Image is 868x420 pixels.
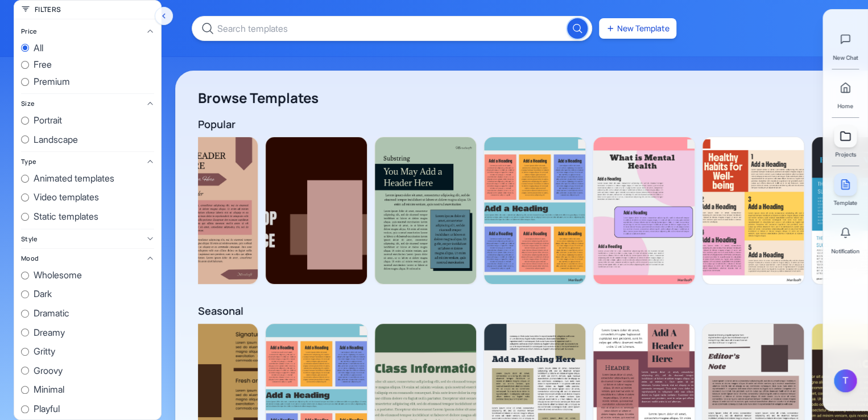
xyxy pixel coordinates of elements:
span: Playful [34,402,60,417]
span: Mood [21,253,39,263]
span: Notification [831,246,859,256]
input: Animated templates [21,175,29,183]
input: Gritty [21,348,29,356]
input: Wholesome [21,271,29,279]
button: Type [21,157,154,167]
span: Type [21,157,36,167]
input: free [21,61,29,69]
button: T [834,369,857,392]
img: Template #534277 [375,137,476,284]
input: Portrait [21,117,29,125]
input: Landscape [21,135,29,143]
input: Playful [21,405,29,413]
input: Dramatic [21,310,29,318]
img: Template #173176 [156,137,258,284]
img: Template #007843 [593,137,695,284]
button: Hide filters [155,7,173,25]
span: Video templates [34,190,99,205]
span: New Chat [833,53,858,62]
span: Gritty [34,344,55,359]
input: Dreamy [21,328,29,336]
span: Groovy [34,364,63,378]
input: Search templates [192,16,592,41]
input: Groovy [21,367,29,374]
span: Dark [34,287,52,302]
span: Portrait [34,113,62,128]
h2: Seasonal [198,303,243,319]
button: New Template [599,18,676,39]
input: all [21,44,29,52]
img: Template #933203 [484,137,585,284]
button: Search [567,18,588,39]
button: Style [21,234,154,244]
span: premium [34,75,70,89]
span: Dreamy [34,326,65,340]
button: Price [21,26,154,36]
img: Template #384636 [266,137,367,284]
span: Dramatic [34,306,69,321]
span: Home [837,101,853,110]
button: Size [21,98,154,109]
input: Dark [21,290,29,298]
span: Template [833,198,857,207]
span: free [34,57,52,72]
h2: Filters [35,5,61,14]
span: Wholesome [34,268,82,283]
input: Video templates [21,193,29,201]
input: Static templates [21,213,29,221]
span: Style [21,234,38,244]
input: premium [21,78,29,86]
span: Projects [835,150,856,159]
input: Minimal [21,386,29,394]
h2: Popular [198,116,235,132]
span: Animated templates [34,171,114,186]
button: Mood [21,253,154,263]
span: all [34,41,43,56]
span: Price [21,26,37,36]
span: Static templates [34,209,98,224]
span: Minimal [34,382,64,397]
img: Template #241960 [702,137,804,284]
span: Size [21,98,35,109]
span: Landscape [34,133,78,147]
